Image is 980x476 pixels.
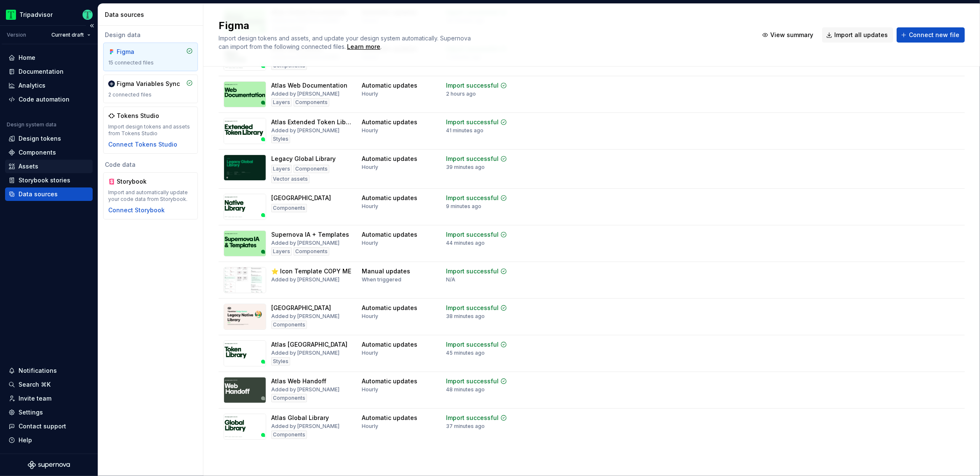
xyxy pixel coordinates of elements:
[446,240,485,246] div: 44 minutes ago
[362,414,417,422] div: Automatic updates
[86,20,98,32] button: Collapse sidebar
[822,27,893,43] button: Import all updates
[19,436,32,444] div: Help
[362,267,410,275] div: Manual updates
[834,31,888,39] span: Import all updates
[271,165,292,173] div: Layers
[103,31,198,39] div: Design data
[362,240,378,246] div: Hourly
[271,81,347,90] div: Atlas Web Documentation
[271,313,339,320] div: Added by [PERSON_NAME]
[446,203,481,210] div: 9 minutes ago
[5,146,93,159] a: Components
[446,127,483,134] div: 41 minutes ago
[362,377,417,385] div: Automatic updates
[362,91,378,97] div: Hourly
[362,386,378,393] div: Hourly
[19,67,64,76] div: Documentation
[362,81,417,90] div: Automatic updates
[446,230,499,239] div: Import successful
[219,35,473,50] span: Import design tokens and assets, and update your design system automatically. Supernova can impor...
[19,366,57,375] div: Notifications
[108,91,193,98] div: 2 connected files
[271,135,290,143] div: Styles
[108,140,177,149] button: Connect Tokens Studio
[5,93,93,106] a: Code automation
[909,31,959,39] span: Connect new file
[362,127,378,134] div: Hourly
[271,204,307,212] div: Components
[271,304,331,312] div: [GEOGRAPHIC_DATA]
[446,377,499,385] div: Import successful
[28,461,70,469] svg: Supernova Logo
[5,420,93,433] button: Contact support
[19,190,58,198] div: Data sources
[5,160,93,173] a: Assets
[103,107,198,154] a: Tokens StudioImport design tokens and assets from Tokens StudioConnect Tokens Studio
[271,423,339,430] div: Added by [PERSON_NAME]
[362,276,401,283] div: When triggered
[19,394,51,403] div: Invite team
[446,340,499,349] div: Import successful
[446,423,485,430] div: 37 minutes ago
[271,240,339,246] div: Added by [PERSON_NAME]
[108,123,193,137] div: Import design tokens and assets from Tokens Studio
[117,112,159,120] div: Tokens Studio
[5,392,93,405] a: Invite team
[5,65,93,78] a: Documentation
[6,10,16,20] img: 0ed0e8b8-9446-497d-bad0-376821b19aa5.png
[294,165,329,173] div: Components
[19,176,70,185] div: Storybook stories
[5,174,93,187] a: Storybook stories
[103,160,198,169] div: Code data
[446,267,499,275] div: Import successful
[271,377,326,385] div: Atlas Web Handoff
[446,313,485,320] div: 38 minutes ago
[19,148,56,157] div: Components
[219,19,748,32] h2: Figma
[271,276,339,283] div: Added by [PERSON_NAME]
[5,406,93,419] a: Settings
[271,155,336,163] div: Legacy Global Library
[19,95,69,104] div: Code automation
[105,11,200,19] div: Data sources
[19,81,45,90] div: Analytics
[271,386,339,393] div: Added by [PERSON_NAME]
[446,164,485,171] div: 39 minutes ago
[103,75,198,103] a: Figma Variables Sync2 connected files
[346,44,382,50] span: .
[362,155,417,163] div: Automatic updates
[117,177,157,186] div: Storybook
[117,80,180,88] div: Figma Variables Sync
[271,230,349,239] div: Supernova IA + Templates
[19,422,66,431] div: Contact support
[108,189,193,203] div: Import and automatically update your code data from Storybook.
[5,132,93,145] a: Design tokens
[271,247,292,256] div: Layers
[51,32,84,38] span: Current draft
[271,98,292,107] div: Layers
[103,43,198,71] a: Figma15 connected files
[271,414,329,422] div: Atlas Global Library
[446,304,499,312] div: Import successful
[19,162,38,171] div: Assets
[362,203,378,210] div: Hourly
[19,134,61,143] div: Design tokens
[271,340,347,349] div: Atlas [GEOGRAPHIC_DATA]
[103,172,198,219] a: StorybookImport and automatically update your code data from Storybook.Connect Storybook
[19,380,51,389] div: Search ⌘K
[362,423,378,430] div: Hourly
[5,433,93,447] button: Help
[362,194,417,202] div: Automatic updates
[108,206,165,214] button: Connect Storybook
[48,29,94,41] button: Current draft
[2,5,96,24] button: TripadvisorThomas Dittmer
[271,394,307,402] div: Components
[446,414,499,422] div: Import successful
[7,121,56,128] div: Design system data
[362,118,417,126] div: Automatic updates
[362,164,378,171] div: Hourly
[347,43,380,51] div: Learn more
